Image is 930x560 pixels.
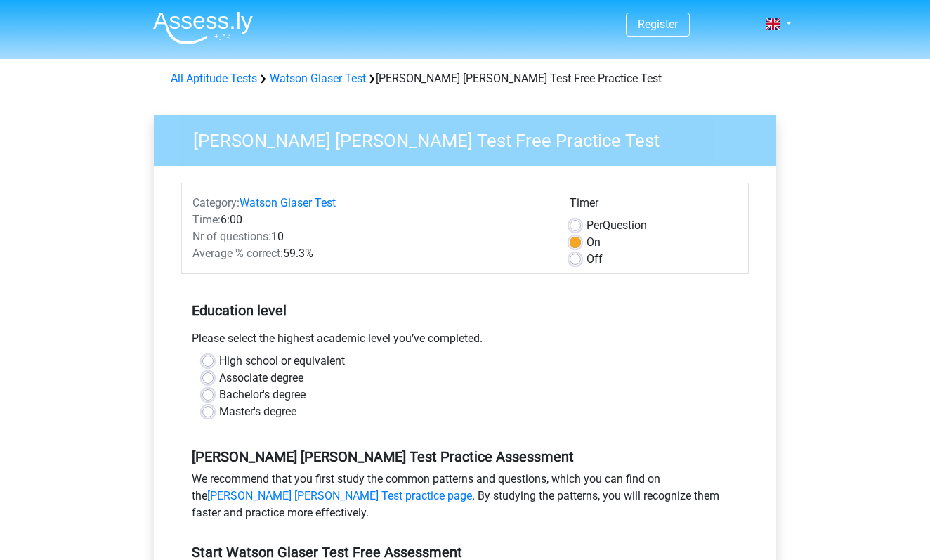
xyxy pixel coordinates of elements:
span: Category: [192,196,240,209]
label: Off [587,251,603,268]
div: 6:00 [182,211,559,228]
label: High school or equivalent [219,353,345,370]
a: Watson Glaser Test [240,196,336,209]
a: Watson Glaser Test [270,72,366,85]
span: Nr of questions: [192,230,271,243]
div: We recommend that you first study the common patterns and questions, which you can find on the . ... [181,471,749,527]
label: Question [587,217,647,234]
a: [PERSON_NAME] [PERSON_NAME] Test practice page [207,489,472,502]
span: Per [587,219,603,232]
div: 10 [182,228,559,245]
label: Bachelor's degree [219,386,306,403]
span: Average % correct: [192,247,283,260]
label: Master's degree [219,403,296,420]
div: 59.3% [182,245,559,262]
h5: [PERSON_NAME] [PERSON_NAME] Test Practice Assessment [192,448,738,465]
span: Time: [192,213,221,226]
h5: Education level [192,297,738,325]
label: Associate degree [219,370,303,386]
img: Assessly [153,11,253,44]
a: All Aptitude Tests [171,72,257,85]
a: Register [638,18,678,31]
div: [PERSON_NAME] [PERSON_NAME] Test Free Practice Test [165,70,765,87]
div: Timer [570,195,738,217]
h3: [PERSON_NAME] [PERSON_NAME] Test Free Practice Test [176,124,766,152]
label: On [587,234,601,251]
div: Please select the highest academic level you’ve completed. [181,330,749,353]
